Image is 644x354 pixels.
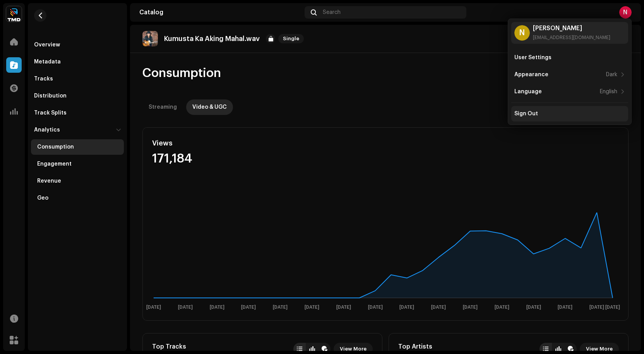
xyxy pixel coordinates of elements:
div: Top Tracks [152,343,205,351]
p: Kumusta Ka Aking Mahal.wav [164,35,260,43]
text: [DATE] [241,305,256,310]
re-m-nav-item: Overview [31,37,124,53]
text: [DATE] [399,305,414,310]
re-m-nav-item: Appearance [511,67,628,82]
span: Search [323,9,341,15]
re-m-nav-dropdown: Analytics [31,122,124,206]
div: Analytics [34,127,60,133]
div: [EMAIL_ADDRESS][DOMAIN_NAME] [533,34,610,41]
div: Sign Out [514,111,538,117]
re-m-nav-item: Distribution [31,88,124,104]
div: N [514,25,530,41]
text: [DATE] [178,305,193,310]
div: Revenue [37,178,61,184]
re-m-nav-item: Track Splits [31,105,124,121]
text: [DATE] [210,305,224,310]
re-m-nav-item: User Settings [511,50,628,65]
div: Language [514,89,542,95]
div: Dark [606,72,617,78]
div: English [600,89,617,95]
div: Video & UGC [192,99,227,115]
text: [DATE] [431,305,446,310]
div: Engagement [37,161,72,167]
re-m-nav-item: Tracks [31,71,124,87]
div: Top Artists [398,343,451,351]
text: [DATE] [495,305,509,310]
img: 622bc8f8-b98b-49b5-8c6c-3a84fb01c0a0 [6,6,22,22]
re-m-nav-item: Language [511,84,628,99]
text: [DATE] [146,305,161,310]
div: Overview [34,42,60,48]
text: [DATE] [305,305,319,310]
re-m-nav-item: Geo [31,190,124,206]
text: [DATE] [273,305,288,310]
span: Consumption [142,65,221,81]
div: N [619,6,632,19]
div: Tracks [34,76,53,82]
div: Consumption [37,144,74,150]
div: Metadata [34,59,61,65]
div: Geo [37,195,48,201]
text: [DATE] [336,305,351,310]
text: [DATE] [558,305,572,310]
text: [DATE] [605,305,620,310]
div: Views [152,137,295,149]
span: Single [278,34,304,43]
text: [DATE] [589,305,604,310]
div: Catalog [139,9,301,15]
re-m-nav-item: Sign Out [511,106,628,121]
re-m-nav-item: Metadata [31,54,124,70]
div: 171,184 [152,152,295,165]
div: Appearance [514,72,548,78]
re-m-nav-item: Consumption [31,139,124,155]
img: 4c8ece5f-fdf1-4f8f-a1cb-2b33ffb03607 [142,31,158,46]
text: [DATE] [463,305,478,310]
div: User Settings [514,55,552,61]
text: [DATE] [526,305,541,310]
div: Distribution [34,93,67,99]
re-m-nav-item: Engagement [31,156,124,172]
div: Streaming [149,99,177,115]
div: Track Splits [34,110,67,116]
text: [DATE] [368,305,383,310]
div: [PERSON_NAME] [533,25,610,31]
re-m-nav-item: Revenue [31,173,124,189]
